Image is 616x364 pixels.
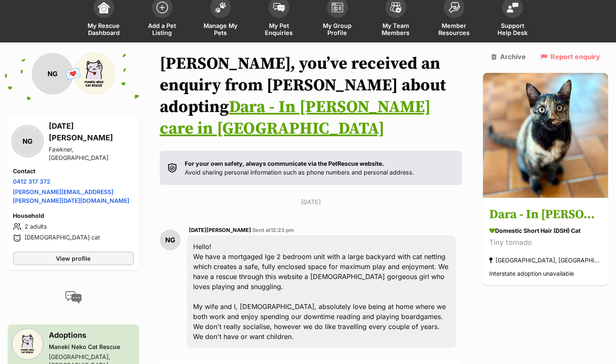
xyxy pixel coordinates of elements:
a: View profile [13,252,134,265]
div: Domestic Short Hair (DSH) Cat [489,227,602,235]
span: Sent at [252,227,294,233]
span: Support Help Desk [494,22,531,36]
p: Avoid sharing personal information such as phone numbers and personal address. [185,159,414,177]
div: Maneki Neko Cat Rescue [49,343,134,351]
a: Dara - In [PERSON_NAME] care in [GEOGRAPHIC_DATA] Domestic Short Hair (DSH) Cat Tiny tornado [GEO... [483,199,608,286]
span: Member Resources [435,22,473,36]
a: Report enquiry [541,53,600,60]
span: 12:23 pm [271,227,294,233]
div: [GEOGRAPHIC_DATA], [GEOGRAPHIC_DATA] [489,255,602,266]
img: Maneki Neko Cat Rescue profile pic [73,53,115,95]
div: Hello! We have a mortgaged lge 2 bedroom unit with a large backyard with cat netting which create... [187,235,456,348]
div: Tiny tornado [489,237,602,249]
img: help-desk-icon-fdf02630f3aa405de69fd3d07c3f3aa587a6932b1a1747fa1d2bba05be0121f9.svg [507,2,518,12]
a: 0412 317 372 [13,178,50,185]
span: My Rescue Dashboard [85,22,123,36]
img: add-pet-listing-icon-0afa8454b4691262ce3f59096e99ab1cd57d4a30225e0717b998d2c9b9846f56.svg [156,2,168,13]
span: My Group Profile [319,22,356,36]
a: Dara - In [PERSON_NAME] care in [GEOGRAPHIC_DATA] [160,97,431,139]
div: NG [13,127,42,156]
h3: Adoptions [49,329,134,341]
p: [DATE] [160,197,463,206]
li: [DEMOGRAPHIC_DATA] cat [13,233,134,243]
img: team-members-icon-5396bd8760b3fe7c0b43da4ab00e1e3bb1a5d9ba89233759b79545d2d3fc5d0d.svg [390,2,402,13]
span: Add a Pet Listing [143,22,181,36]
img: member-resources-icon-8e73f808a243e03378d46382f2149f9095a855e16c252ad45f914b54edf8863c.svg [448,2,460,13]
h4: Household [13,212,134,220]
h1: [PERSON_NAME], you’ve received an enquiry from [PERSON_NAME] about adopting [160,53,463,140]
div: NG [32,53,73,95]
span: My Pet Enquiries [260,22,298,36]
img: conversation-icon-4a6f8262b818ee0b60e3300018af0b2d0b884aa5de6e9bcb8d3d4eeb1a70a7c4.svg [65,291,82,304]
span: Manage My Pets [202,22,239,36]
img: Maneki Neko Cat Rescue profile pic [13,329,42,359]
span: My Team Members [377,22,415,36]
span: [DATE][PERSON_NAME] [189,227,251,233]
img: manage-my-pets-icon-02211641906a0b7f246fdf0571729dbe1e7629f14944591b6c1af311fb30b64b.svg [215,2,226,13]
img: Dara - In foster care in Brunswick [483,73,608,198]
div: NG [160,229,181,250]
img: group-profile-icon-3fa3cf56718a62981997c0bc7e787c4b2cf8bcc04b72c1350f741eb67cf2f40e.svg [332,2,343,12]
h3: [DATE][PERSON_NAME] [49,120,134,144]
li: 2 adults [13,222,134,232]
strong: For your own safety, always communicate via the PetRescue website. [185,160,384,167]
h3: Dara - In [PERSON_NAME] care in [GEOGRAPHIC_DATA] [489,206,602,224]
a: Archive [491,53,526,60]
img: pet-enquiries-icon-7e3ad2cf08bfb03b45e93fb7055b45f3efa6380592205ae92323e6603595dc1f.svg [273,3,285,12]
img: dashboard-icon-eb2f2d2d3e046f16d808141f083e7271f6b2e854fb5c12c21221c1fb7104beca.svg [98,2,110,13]
h4: Contact [13,167,134,175]
span: Interstate adoption unavailable [489,270,574,277]
div: Fawkner, [GEOGRAPHIC_DATA] [49,145,134,162]
span: 💌 [64,65,83,83]
a: [PERSON_NAME][EMAIL_ADDRESS][PERSON_NAME][DATE][DOMAIN_NAME] [13,188,129,204]
span: View profile [56,254,91,263]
